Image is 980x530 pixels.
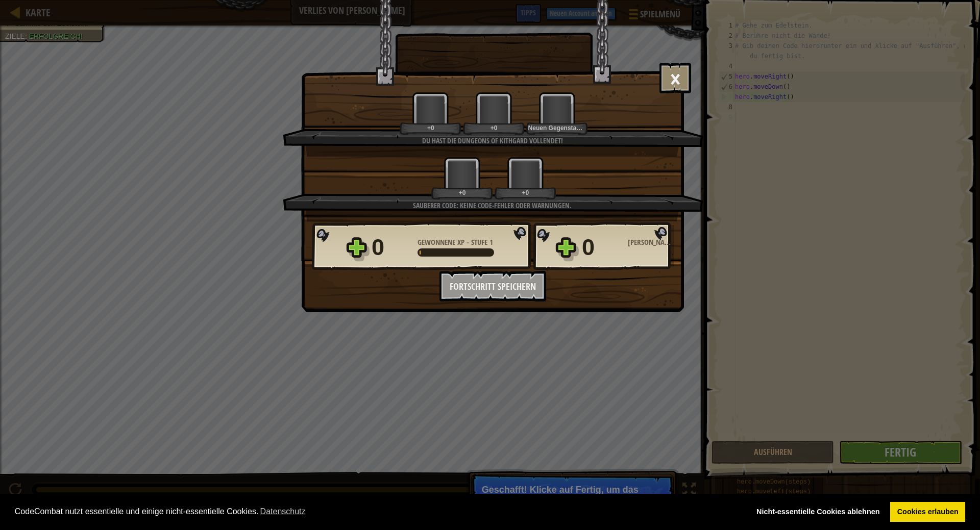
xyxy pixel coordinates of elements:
div: +0 [433,189,491,196]
div: 0 [372,231,411,264]
button: × [659,63,691,93]
span: 1 [489,237,493,247]
span: Stufe [469,237,489,247]
span: CodeCombat nutzt essentielle und einige nicht-essentielle Cookies. [15,504,742,519]
div: 0 [582,231,622,264]
div: +0 [402,124,459,132]
span: Gewonnene XP [418,237,467,247]
div: +0 [465,124,523,132]
div: - [418,238,493,247]
div: Sauberer Code: keine Code-Fehler oder Warnungen. [331,200,653,211]
a: learn more about cookies [258,504,307,519]
a: deny cookies [749,502,887,522]
a: allow cookies [890,502,965,522]
div: [PERSON_NAME] [628,238,674,247]
div: Du hast die Dungeons of Kithgard vollendet! [331,136,653,146]
div: Neuen Gegenstand gewonnen [528,124,586,132]
div: +0 [497,189,554,196]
